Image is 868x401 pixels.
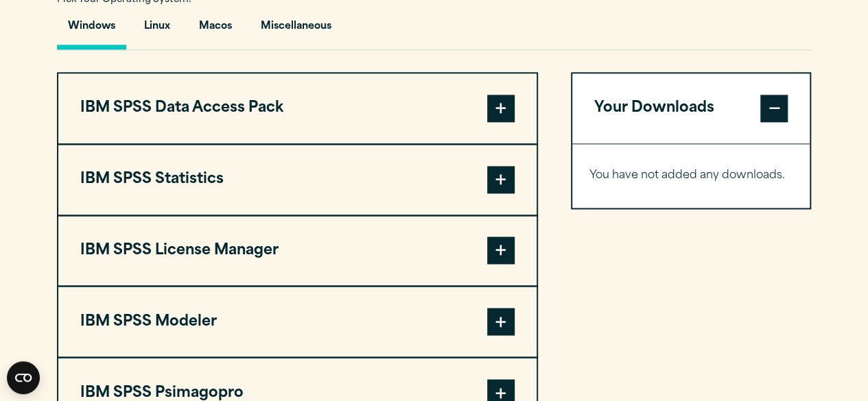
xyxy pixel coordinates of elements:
button: IBM SPSS Modeler [58,287,537,356]
button: IBM SPSS Statistics [58,145,537,215]
button: Miscellaneous [250,10,342,49]
p: You have not added any downloads. [589,166,793,186]
button: IBM SPSS License Manager [58,216,537,286]
button: Linux [133,10,181,49]
button: Open CMP widget [7,361,40,394]
button: Your Downloads [572,73,810,143]
button: Windows [57,10,126,49]
div: Your Downloads [572,143,810,208]
button: IBM SPSS Data Access Pack [58,73,537,143]
button: Macos [188,10,243,49]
